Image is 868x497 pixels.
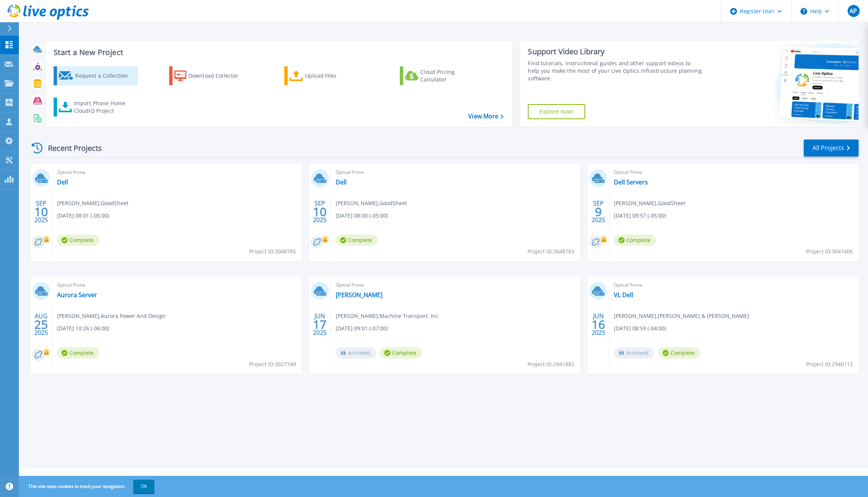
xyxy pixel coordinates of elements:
a: Download Collector [169,66,253,85]
span: [DATE] 09:01 (-07:00) [336,324,388,333]
div: Cloud Pricing Calculator [420,68,481,83]
a: Dell [336,178,347,186]
span: This site uses cookies to track your navigation. [21,480,154,493]
a: Dell [57,178,68,186]
span: Complete [614,235,656,246]
div: Upload Files [305,68,365,83]
div: SEP 2025 [34,198,48,225]
a: Explore Now! [528,104,585,119]
div: SEP 2025 [591,198,606,225]
div: JUN 2025 [313,311,327,338]
span: Complete [57,235,99,246]
span: [PERSON_NAME] , GoodSheet [57,199,128,207]
span: [PERSON_NAME] , Aurora Power And Design [57,312,166,320]
div: AUG 2025 [34,311,48,338]
span: Optical Prime [614,281,854,289]
a: View More [468,113,503,120]
span: 10 [313,209,327,215]
button: OK [133,480,154,493]
span: 9 [595,209,602,215]
a: Cloud Pricing Calculator [400,66,484,85]
span: Project ID: 3027749 [249,360,296,368]
span: AP [849,8,857,14]
span: Optical Prime [336,168,576,176]
a: VL Dell [614,291,633,299]
span: [DATE] 08:59 (-04:00) [614,324,666,333]
div: Recent Projects [29,139,112,157]
span: 16 [592,321,605,328]
span: Optical Prime [57,168,297,176]
div: Support Video Library [528,47,702,57]
span: [DATE] 08:01 (-05:00) [57,212,109,220]
span: 17 [313,321,327,328]
a: [PERSON_NAME] [336,291,382,299]
div: Find tutorials, instructional guides and other support videos to help you make the most of your L... [528,60,702,82]
span: Optical Prime [336,281,576,289]
span: Project ID: 3047406 [806,247,853,256]
h3: Start a New Project [54,48,503,57]
span: [PERSON_NAME] , Machine Transport, Inc [336,312,438,320]
span: 25 [34,321,48,328]
span: Archived [614,347,654,359]
span: Optical Prime [614,168,854,176]
span: [PERSON_NAME] , GoodSheet [336,199,407,207]
span: Complete [57,347,99,359]
div: Download Collector [188,68,249,83]
a: Request a Collection [54,66,138,85]
span: [DATE] 10:26 (-06:00) [57,324,109,333]
span: Project ID: 2941882 [527,360,574,368]
span: [PERSON_NAME] , [PERSON_NAME] & [PERSON_NAME] [614,312,749,320]
span: Complete [380,347,422,359]
div: Request a Collection [75,68,136,83]
span: 10 [34,209,48,215]
span: Complete [658,347,700,359]
a: All Projects [804,140,859,156]
div: SEP 2025 [313,198,327,225]
span: Project ID: 3048783 [527,247,574,256]
span: Optical Prime [57,281,297,289]
div: Import Phone Home CloudIQ Project [74,100,133,115]
a: Upload Files [284,66,368,85]
a: Aurora Server [57,291,97,299]
span: [DATE] 09:57 (-05:00) [614,212,666,220]
span: Archived [336,347,376,359]
a: Dell Servers [614,178,648,186]
span: Project ID: 3048785 [249,247,296,256]
div: JUN 2025 [591,311,606,338]
span: Project ID: 2940112 [806,360,853,368]
span: Complete [336,235,378,246]
span: [DATE] 08:00 (-05:00) [336,212,388,220]
span: [PERSON_NAME] , GoodSheet [614,199,685,207]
